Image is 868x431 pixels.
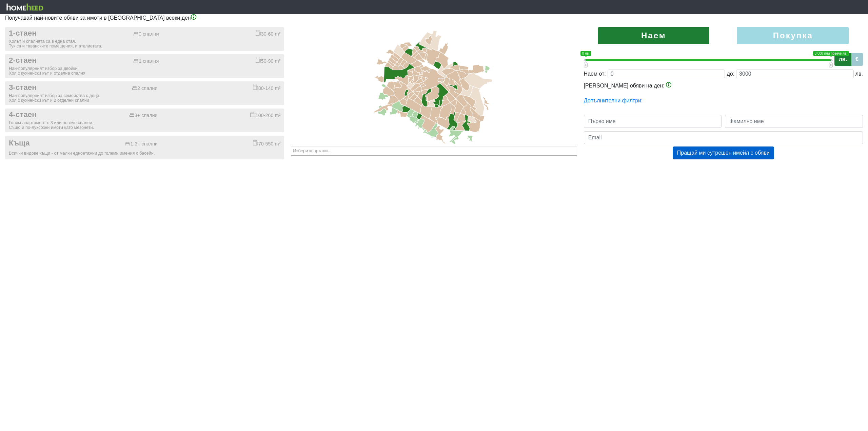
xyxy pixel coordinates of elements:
a: Допълнителни филтри: [584,98,643,103]
button: 2-стаен 1 спалня 50-90 m² Най-популярният избор за двойки.Хол с кухненски кът и отделна спалня [5,54,284,78]
div: Холът и спалнята са в една стая. Тук са и таванските помещения, и ателиетата. [9,39,280,48]
div: лв. [855,70,863,78]
span: 2-стаен [9,56,37,65]
div: [PERSON_NAME] обяви на ден: [584,82,863,90]
input: Фамилно име [725,115,863,128]
span: 3 000 или повече лв. [813,51,849,56]
div: 3+ спални [129,113,158,118]
label: лв. [834,53,851,66]
div: 1-3+ спални [125,141,158,147]
div: 1 спалня [133,58,159,64]
div: 70-550 m² [253,140,281,147]
button: 4-стаен 3+ спални 100-260 m² Голям апартамент с 3 или повече спални.Също и по-луксозни имоти като... [5,109,284,132]
span: 1-стаен [9,29,37,38]
button: Къща 1-3+ спални 70-550 m² Всички видове къщи - от малки едноетажни до големи имения с басейн. [5,136,284,159]
label: Покупка [737,27,849,44]
div: до: [727,70,734,78]
div: 80-140 m² [253,84,281,91]
img: info-3.png [666,82,671,87]
button: 1-стаен 0 спални 30-60 m² Холът и спалнята са в една стая.Тук са и таванските помещения, и ателие... [5,27,284,51]
div: Най-популярният избор за двойки. Хол с кухненски кът и отделна спалня [9,66,280,76]
button: Пращай ми сутрешен имейл с обяви [673,146,774,159]
label: € [851,53,863,66]
button: 3-стаен 2 спални 80-140 m² Най-популярният избор за семейства с деца.Хол с кухненски кът и 2 отде... [5,81,284,105]
input: Email [584,131,863,144]
div: Най-популярният избор за семейства с деца. Хол с кухненски кът и 2 отделни спални [9,93,280,103]
p: Получавай най-новите обяви за имоти в [GEOGRAPHIC_DATA] всеки ден [5,14,863,22]
div: Наем от: [584,70,606,78]
div: 50-90 m² [256,57,281,64]
div: Всички видове къщи - от малки едноетажни до големи имения с басейн. [9,151,280,156]
div: 2 спални [132,85,157,91]
span: Къща [9,139,30,148]
label: Наем [598,27,709,44]
span: 3-стаен [9,83,37,92]
span: 0 лв. [580,51,591,56]
img: info-3.png [191,14,196,20]
input: Първо име [584,115,722,128]
span: 4-стаен [9,110,37,119]
div: 100-260 m² [250,112,281,118]
div: Голям апартамент с 3 или повече спални. Също и по-луксозни имоти като мезонети. [9,120,280,130]
div: 30-60 m² [256,30,281,37]
div: 0 спални [133,31,159,37]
